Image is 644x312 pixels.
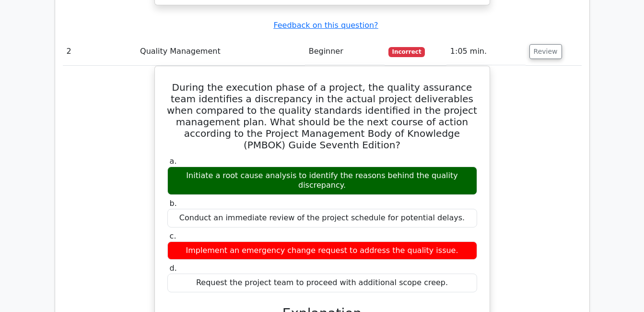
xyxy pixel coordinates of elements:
div: Conduct an immediate review of the project schedule for potential delays. [167,209,477,228]
td: Beginner [305,38,385,65]
span: b. [170,199,177,208]
span: a. [170,156,177,166]
div: Implement an emergency change request to address the quality issue. [167,241,477,260]
td: 2 [63,38,137,65]
div: Initiate a root cause analysis to identify the reasons behind the quality discrepancy. [167,167,477,195]
td: Quality Management [136,38,305,65]
span: d. [170,264,177,273]
a: Feedback on this question? [273,21,378,30]
h5: During the execution phase of a project, the quality assurance team identifies a discrepancy in t... [166,82,478,151]
button: Review [529,44,562,59]
div: Request the project team to proceed with additional scope creep. [167,274,477,292]
span: c. [170,231,176,240]
td: 1:05 min. [446,38,526,65]
span: Incorrect [388,47,425,57]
